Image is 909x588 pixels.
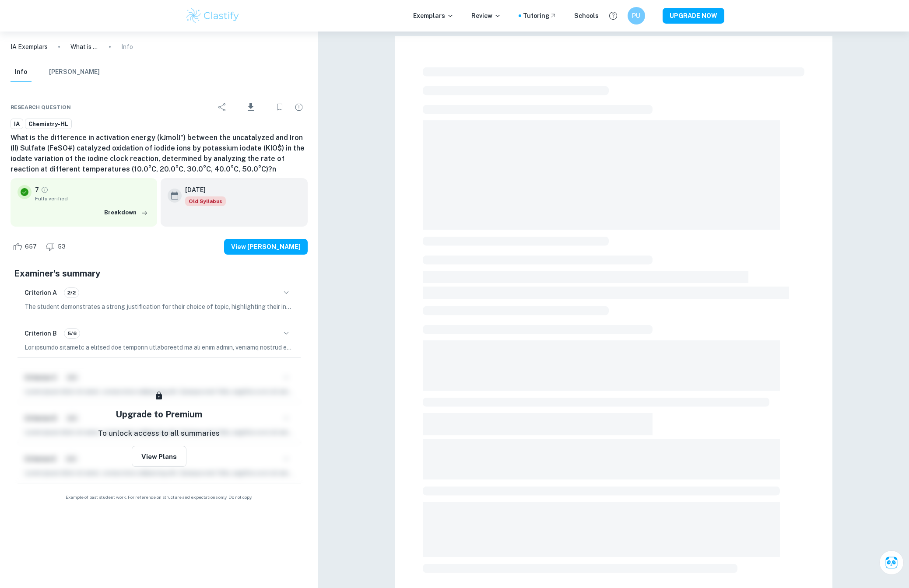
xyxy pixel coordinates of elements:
[98,428,220,439] p: To unlock access to all summaries
[185,7,241,24] img: Clastify logo
[25,120,71,129] span: Chemistry-HL
[879,550,904,575] button: Ask Clai
[11,120,23,129] span: IA
[25,302,294,311] p: The student demonstrates a strong justification for their choice of topic, highlighting their int...
[214,98,231,116] div: Share
[25,343,294,352] p: Lor ipsumdo sitametc a elitsed doe temporin utlaboreetd ma ali enim admin, veniamq nostrud exe ul...
[233,96,269,119] div: Download
[628,7,645,24] button: PU
[102,206,150,219] button: Breakdown
[116,408,202,421] h5: Upgrade to Premium
[70,42,98,52] p: What is the difference in activation energy (kJmol!") between the uncatalyzed and Iron (II) Sulfa...
[14,267,304,280] h5: Examiner's summary
[224,239,308,255] button: View [PERSON_NAME]
[290,98,308,116] div: Report issue
[11,103,71,111] span: Research question
[121,42,133,52] p: Info
[25,329,57,338] h6: Criterion B
[185,196,226,206] div: Starting from the May 2025 session, the Chemistry IA requirements have changed. It's OK to refer ...
[523,11,557,21] a: Tutoring
[606,8,621,23] button: Help and Feedback
[271,98,288,116] div: Bookmark
[11,63,32,82] button: Info
[663,8,724,24] button: UPGRADE NOW
[25,119,72,129] a: Chemistry-HL
[35,185,39,195] p: 7
[413,11,454,21] p: Exemplars
[11,119,23,129] a: IA
[20,242,42,251] span: 657
[11,494,308,500] span: Example of past student work. For reference on structure and expectations only. Do not copy.
[185,185,219,195] h6: [DATE]
[471,11,501,21] p: Review
[11,133,308,175] h6: What is the difference in activation energy (kJmol!") between the uncatalyzed and Iron (II) Sulfa...
[574,11,599,21] a: Schools
[11,240,42,254] div: Like
[64,289,79,297] span: 2/2
[35,195,150,203] span: Fully verified
[11,42,48,52] a: IA Exemplars
[25,288,57,297] h6: Criterion A
[64,329,80,337] span: 5/6
[43,240,70,254] div: Dislike
[53,242,70,251] span: 53
[49,63,100,82] button: [PERSON_NAME]
[132,446,186,467] button: View Plans
[41,186,49,194] a: Grade fully verified
[631,11,641,21] h6: PU
[185,196,226,206] span: Old Syllabus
